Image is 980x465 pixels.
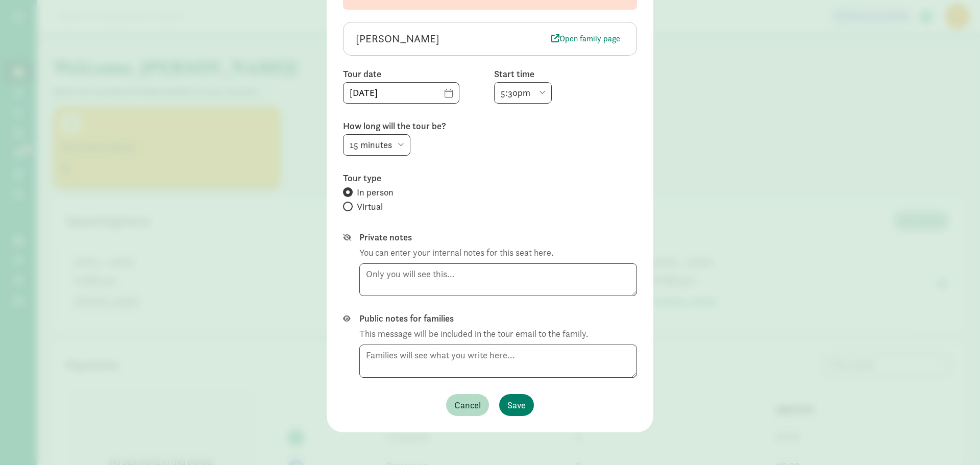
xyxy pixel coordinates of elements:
[343,172,637,184] label: Tour type
[454,398,481,412] span: Cancel
[446,394,489,416] button: Cancel
[359,312,637,325] label: Public notes for families
[359,327,588,340] div: This message will be included in the tour email to the family.
[356,31,547,47] div: [PERSON_NAME]
[499,394,534,416] button: Save
[357,201,383,213] span: Virtual
[494,68,637,80] label: Start time
[551,33,620,45] span: Open family page
[359,246,553,259] div: You can enter your internal notes for this seat here.
[929,416,980,465] iframe: Chat Widget
[359,231,637,243] label: Private notes
[547,32,624,46] a: Open family page
[343,68,486,80] label: Tour date
[507,398,526,412] span: Save
[343,120,637,132] label: How long will the tour be?
[357,186,394,199] span: In person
